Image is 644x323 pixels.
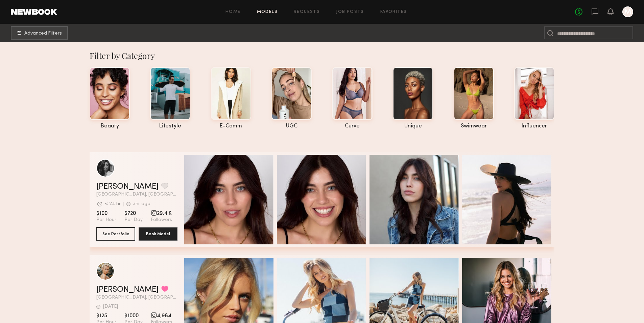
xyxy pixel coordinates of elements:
[332,123,373,129] div: curve
[151,217,172,223] span: Followers
[105,202,121,206] div: < 24 hr
[96,227,135,241] button: See Portfolio
[393,123,433,129] div: unique
[96,210,116,217] span: $100
[96,295,177,300] span: [GEOGRAPHIC_DATA], [GEOGRAPHIC_DATA]
[294,10,320,14] a: Requests
[622,6,633,17] a: M
[124,312,143,319] span: $1000
[271,123,312,129] div: UGC
[24,31,62,36] span: Advanced Filters
[11,26,68,40] button: Advanced Filters
[225,10,241,14] a: Home
[96,312,116,319] span: $125
[380,10,407,14] a: Favorites
[103,304,118,309] div: [DATE]
[514,123,554,129] div: influencer
[96,192,177,197] span: [GEOGRAPHIC_DATA], [GEOGRAPHIC_DATA]
[96,217,116,223] span: Per Hour
[454,123,494,129] div: swimwear
[151,210,172,217] span: 29.4 K
[96,286,159,294] a: [PERSON_NAME]
[211,123,251,129] div: e-comm
[90,50,554,61] div: Filter by Category
[124,217,143,223] span: Per Day
[124,210,143,217] span: $720
[336,10,364,14] a: Job Posts
[257,10,278,14] a: Models
[90,123,130,129] div: beauty
[139,227,177,241] button: Book Model
[133,202,150,206] div: 3hr ago
[151,312,172,319] span: 4,984
[150,123,190,129] div: lifestyle
[96,183,159,191] a: [PERSON_NAME]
